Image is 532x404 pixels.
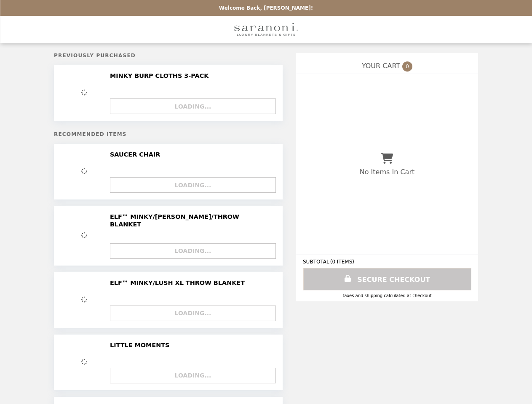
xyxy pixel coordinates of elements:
[330,259,354,265] span: ( 0 ITEMS )
[234,21,298,38] img: Brand Logo
[54,131,283,137] h5: Recommended Items
[362,62,400,70] span: YOUR CART
[303,293,471,298] div: Taxes and Shipping calculated at checkout
[303,259,330,265] span: SUBTOTAL
[110,341,173,349] h2: LITTLE MOMENTS
[54,53,283,58] h5: Previously Purchased
[360,168,414,176] p: No Items In Cart
[110,213,271,229] h2: ELF™ MINKY/[PERSON_NAME]/THROW BLANKET
[402,61,412,72] span: 0
[110,279,248,287] h2: ELF™ MINKY/LUSH XL THROW BLANKET
[110,72,212,80] h2: MINKY BURP CLOTHS 3-PACK
[110,151,163,158] h2: SAUCER CHAIR
[219,5,313,11] p: Welcome Back, [PERSON_NAME]!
